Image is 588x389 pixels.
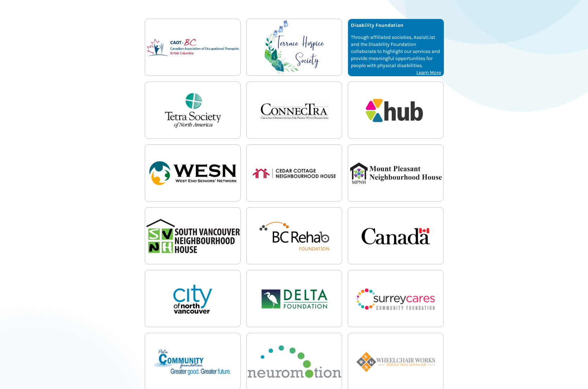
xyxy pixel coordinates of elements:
img: terrace-hospice-society-assistlist-partner [247,19,342,76]
img: west-end-seniors’-network-assistlist-partner [145,145,241,202]
img: canadian-association-of-occupational-therapists,-british-columbia-assistlist-partner [145,19,241,76]
p: Disability Foundation [351,22,441,29]
img: connectra-assistlist-partner [247,82,342,139]
img: surreycares-community-foundation-assistlist-partner [348,270,444,328]
img: mount-pleasant-neighbourhood-house-assistlist-partner [348,145,444,202]
img: tetra-society-of-north-america-assistlist-partner [145,82,241,139]
u: Learn More [416,70,441,76]
img: cedar-cottage-neighbourhood-house-assistlist-partner [247,145,342,202]
img: south-vancouver-neighbourhood-house-assistlist-partner [145,208,241,265]
img: delta-foundation-assistlist-partner [247,270,342,328]
img: bc-rehab-foundation-assistlist-partner [247,208,342,265]
p: Through affiliated societies, AssistList and the Disability Foundation collaborate to highlight o... [351,34,441,69]
img: city-of-north-vancouver-assistlist-partner [145,270,241,328]
img: government-of-canada-assistlist-partner [348,208,444,265]
img: south-vancouver-seniors-hub-assistlist-partner [348,82,444,139]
